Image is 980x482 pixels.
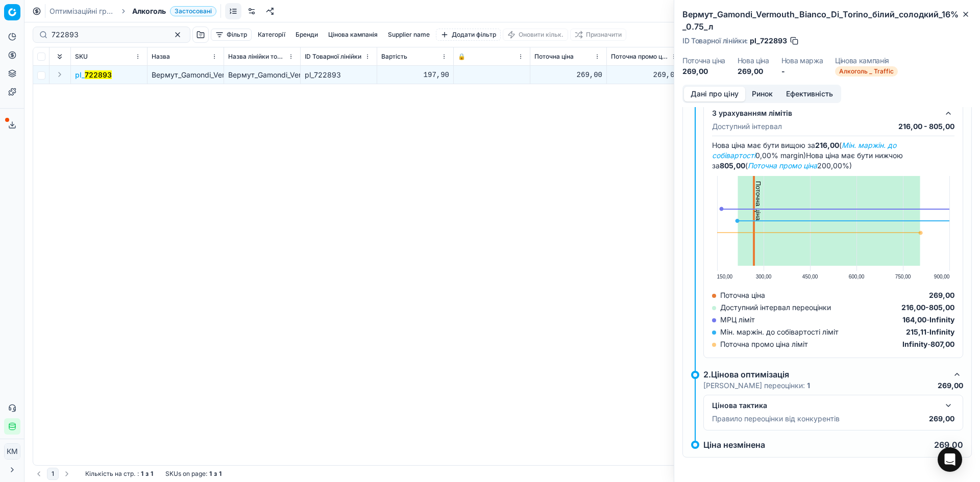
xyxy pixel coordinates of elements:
[682,66,725,77] dd: 269,00
[47,468,59,480] button: 1
[75,70,112,80] span: pl_
[929,327,954,336] strong: Infinity
[214,470,217,478] strong: з
[85,470,135,478] span: Кількість на стр.
[898,121,954,132] p: 216,00 - 805,00
[52,30,163,40] input: Пошук по SKU або назві
[738,66,769,77] dd: 269,00
[934,441,963,449] p: 269,00
[902,339,954,349] div: -
[781,66,823,77] dd: -
[902,315,954,325] div: -
[458,53,465,61] span: 🔒
[748,161,817,170] em: Поточна промо ціна
[712,327,839,337] div: Мін. маржін. до собівартості ліміт
[291,29,322,41] button: Бренди
[750,36,787,46] span: pl_722893
[165,470,207,478] span: SKUs on page :
[209,470,212,478] strong: 1
[534,70,602,80] div: 269,00
[436,29,501,41] button: Додати фільтр
[145,470,149,478] strong: з
[50,6,115,16] a: Оптимізаційні групи
[85,70,112,79] mark: 722893
[4,443,20,460] button: КM
[682,8,972,33] h2: Вермут_Gamondi_Vermouth_Bianco_Di_Torino_білий_солодкий_16%_0.75_л
[132,6,216,16] span: АлкогольЗастосовані
[807,381,810,390] strong: 1
[703,368,947,380] div: 2.Цінова оптимізація
[384,29,434,41] button: Supplier name
[381,70,449,80] div: 197,90
[61,468,73,480] button: Go to next page
[170,6,216,16] span: Застосовані
[152,53,170,61] span: Назва
[50,6,216,16] nav: breadcrumb
[781,57,823,64] dt: Нова маржа
[745,87,779,102] button: Ринок
[712,290,765,300] div: Поточна ціна
[703,441,765,449] p: Ціна незмінена
[930,340,954,348] strong: 807,00
[151,470,153,478] strong: 1
[712,151,903,170] span: Нова ціна має бути нижчою за ( 200,00%)
[5,444,20,459] span: КM
[305,70,373,80] div: pl_722893
[141,470,143,478] strong: 1
[684,87,745,102] button: Дані про ціну
[938,380,963,391] p: 269,00
[929,414,954,424] p: 269,00
[938,447,962,472] div: Open Intercom Messenger
[720,161,745,170] strong: 805,00
[712,339,808,349] div: Поточна промо ціна ліміт
[703,380,810,391] p: [PERSON_NAME] переоцінки:
[54,68,66,81] button: Expand
[211,29,252,41] button: Фільтр
[611,53,669,61] span: Поточна промо ціна
[906,327,926,336] strong: 215,11
[54,50,66,63] button: Expand all
[503,29,568,41] button: Оновити кільк.
[906,327,954,337] div: -
[929,291,954,299] strong: 269,00
[802,274,818,280] text: 450,00
[712,315,755,325] div: МРЦ ліміт
[682,37,748,44] span: ID Товарної лінійки :
[712,141,896,160] span: Нова ціна має бути вищою за ( 0,00% margin)
[712,414,840,424] p: Правило переоцінки від конкурентів
[33,468,73,480] nav: pagination
[835,57,898,64] dt: Цінова кампанія
[835,66,898,77] span: Алкоголь _ Traffic
[570,29,626,41] button: Призначити
[75,70,112,80] button: pl_722893
[254,29,289,41] button: Категорії
[324,29,382,41] button: Цінова кампанія
[712,121,782,132] p: Доступний інтервал
[305,53,361,61] span: ID Товарної лінійки
[779,87,840,102] button: Ефективність
[902,340,927,348] strong: Infinity
[929,315,954,324] strong: Infinity
[228,53,286,61] span: Назва лінійки товарів
[33,468,45,480] button: Go to previous page
[754,181,762,221] text: Поточна ціна
[381,53,407,61] span: Вартість
[712,302,831,313] div: Доступний інтервал переоцінки
[934,274,950,280] text: 900,00
[756,274,772,280] text: 300,00
[228,70,296,80] div: Вермут_Gamondi_Vermouth_Bianco_Di_Torino_білий_солодкий_16%_0.75_л
[849,274,865,280] text: 600,00
[902,315,926,324] strong: 164,00
[712,400,938,411] div: Цінова тактика
[132,6,166,16] span: Алкоголь
[738,57,769,64] dt: Нова ціна
[712,108,938,118] div: З урахуванням лімітів
[611,70,679,80] div: 269,00
[85,470,153,478] div: :
[895,274,911,280] text: 750,00
[717,274,733,280] text: 150,00
[815,141,839,149] strong: 216,00
[534,53,574,61] span: Поточна ціна
[901,303,929,312] strong: 216,00 -
[929,303,954,312] strong: 805,00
